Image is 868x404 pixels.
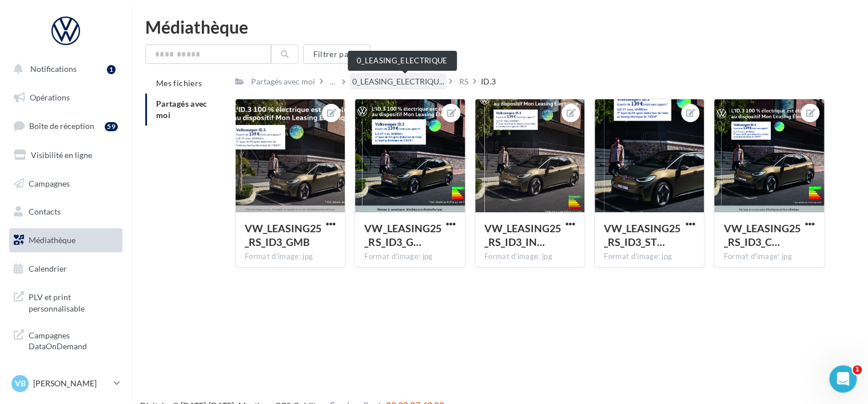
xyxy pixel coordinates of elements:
[303,45,371,64] button: Filtrer par
[7,114,125,138] a: Boîte de réception59
[723,222,800,248] span: VW_LEASING25_RS_ID3_CARRE
[604,222,680,248] span: VW_LEASING25_RS_ID3_STORY
[7,172,125,196] a: Campagnes
[348,51,457,71] div: 0_LEASING_ELECTRIQUE
[145,18,854,35] div: Médiathèque
[9,373,122,394] a: VB [PERSON_NAME]
[29,235,75,245] span: Médiathèque
[853,365,862,374] span: 1
[251,76,315,87] div: Partagés avec moi
[7,323,125,357] a: Campagnes DataOnDemand
[156,99,208,120] span: Partagés avec moi
[328,74,337,90] div: ...
[484,252,575,262] div: Format d'image: jpg
[245,252,336,262] div: Format d'image: jpg
[245,222,321,248] span: VW_LEASING25_RS_ID3_GMB
[107,65,116,74] div: 1
[29,178,70,188] span: Campagnes
[723,252,814,262] div: Format d'image: jpg
[7,57,120,81] button: Notifications 1
[29,289,118,314] span: PLV et print personnalisable
[29,264,67,273] span: Calendrier
[7,285,125,318] a: PLV et print personnalisable
[7,143,125,167] a: Visibilité en ligne
[30,64,77,74] span: Notifications
[364,252,455,262] div: Format d'image: jpg
[481,76,496,87] div: ID.3
[31,150,92,160] span: Visibilité en ligne
[7,200,125,224] a: Contacts
[105,122,118,131] div: 59
[33,378,109,389] p: [PERSON_NAME]
[29,121,94,131] span: Boîte de réception
[15,378,26,389] span: VB
[30,92,70,102] span: Opérations
[829,365,857,393] iframe: Intercom live chat
[7,257,125,281] a: Calendrier
[459,76,468,87] div: RS
[352,76,444,87] span: 0_LEASING_ELECTRIQU...
[29,207,61,216] span: Contacts
[484,222,561,248] span: VW_LEASING25_RS_ID3_INSTA
[156,78,202,88] span: Mes fichiers
[364,222,441,248] span: VW_LEASING25_RS_ID3_GMB_720x720px
[7,228,125,252] a: Médiathèque
[604,252,695,262] div: Format d'image: jpg
[7,86,125,110] a: Opérations
[29,328,118,352] span: Campagnes DataOnDemand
